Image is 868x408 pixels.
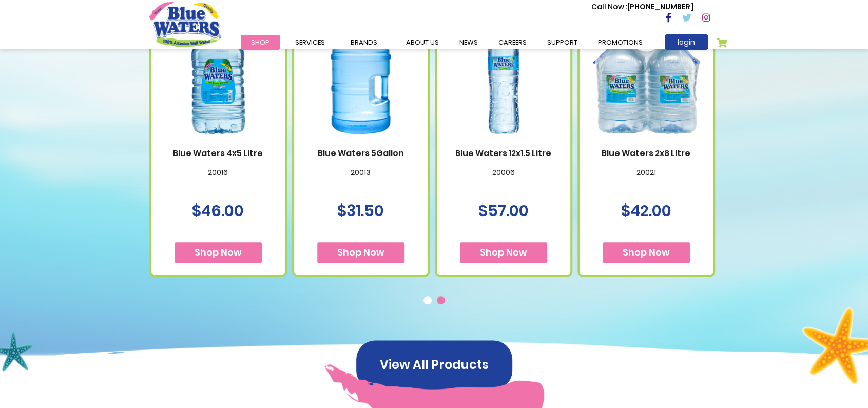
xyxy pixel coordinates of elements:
[295,37,325,47] span: Services
[603,242,690,263] button: Shop Now
[449,35,488,50] a: News
[195,246,242,259] span: Shop Now
[537,35,588,50] a: support
[447,148,560,158] a: Blue Waters 12x1.5 Litre
[591,2,627,12] span: Call Now :
[623,246,670,259] span: Shop Now
[423,296,434,306] button: 1 of 2
[460,242,547,263] button: Shop Now
[590,148,703,158] a: Blue Waters 2x8 Litre
[317,242,404,263] button: Shop Now
[591,2,693,12] p: [PHONE_NUMBER]
[590,168,703,190] p: 20021
[175,242,262,263] button: Shop Now
[588,35,653,50] a: Promotions
[337,246,384,259] span: Shop Now
[437,296,447,306] button: 2 of 2
[447,168,560,190] p: 20006
[162,168,275,190] p: 20016
[337,200,384,222] span: $31.50
[478,200,529,222] span: $57.00
[149,2,221,47] a: store logo
[621,200,671,222] span: $42.00
[665,34,708,50] a: login
[192,200,244,222] span: $46.00
[304,168,417,190] p: 20013
[396,35,449,50] a: about us
[162,7,275,148] img: Blue Waters 4x5 Litre
[480,246,527,259] span: Shop Now
[304,7,417,148] img: Blue Waters 5Gallon
[251,37,269,47] span: Shop
[351,37,377,47] span: Brands
[304,148,417,158] a: Blue Waters 5Gallon
[162,148,275,158] a: Blue Waters 4x5 Litre
[447,7,560,148] img: Blue Waters 12x1.5 Litre
[356,340,512,390] button: View All Products
[590,7,703,148] img: Blue Waters 2x8 Litre
[488,35,537,50] a: careers
[356,358,512,370] a: View All Products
